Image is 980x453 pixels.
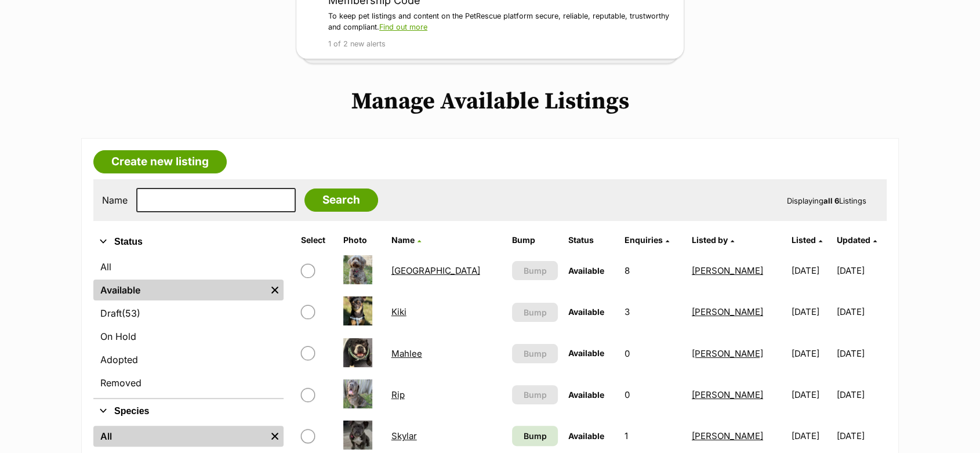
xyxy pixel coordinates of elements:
a: Kiki [391,306,406,317]
td: 8 [620,251,686,291]
a: Enquiries [625,235,669,245]
a: Name [391,235,421,245]
th: Status [564,231,619,249]
th: Select [296,231,337,249]
a: [PERSON_NAME] [692,265,763,276]
a: Remove filter [266,280,284,300]
span: Updated [837,235,870,245]
a: Updated [837,235,877,245]
a: Remove filter [266,426,284,447]
a: [PERSON_NAME] [692,430,763,441]
a: [PERSON_NAME] [692,348,763,359]
label: Name [102,195,128,205]
a: All [93,426,266,447]
button: Bump [512,303,558,322]
a: [GEOGRAPHIC_DATA] [391,265,480,276]
a: Adopted [93,349,284,370]
td: [DATE] [837,334,885,374]
button: Bump [512,385,558,404]
span: (53) [122,306,140,320]
td: [DATE] [787,251,836,291]
td: [DATE] [837,375,885,415]
a: [PERSON_NAME] [692,389,763,400]
strong: all 6 [823,196,839,205]
span: translation missing: en.admin.listings.index.attributes.enquiries [625,235,663,245]
input: Search [304,189,378,212]
td: 3 [620,292,686,332]
span: Available [568,390,604,400]
a: On Hold [93,326,284,347]
td: [DATE] [787,334,836,374]
span: Displaying Listings [787,196,866,205]
span: Listed by [692,235,728,245]
span: Available [568,266,604,276]
span: Available [568,348,604,358]
a: Listed [792,235,822,245]
a: Removed [93,372,284,393]
a: Draft [93,303,284,324]
td: [DATE] [787,375,836,415]
span: Bump [524,389,547,401]
a: Rip [391,389,405,400]
a: Available [93,280,266,300]
p: To keep pet listings and content on the PetRescue platform secure, reliable, reputable, trustwort... [328,11,675,33]
p: 1 of 2 new alerts [328,39,675,50]
span: Available [568,431,604,441]
td: [DATE] [787,292,836,332]
td: [DATE] [837,292,885,332]
td: 0 [620,375,686,415]
span: Listed [792,235,816,245]
a: All [93,256,284,277]
button: Bump [512,261,558,280]
a: Find out more [379,23,427,31]
span: Name [391,235,415,245]
span: Bump [524,347,547,360]
span: Available [568,307,604,317]
button: Bump [512,344,558,363]
th: Bump [507,231,562,249]
span: Bump [524,306,547,318]
td: [DATE] [837,251,885,291]
button: Status [93,234,284,249]
td: 0 [620,334,686,374]
button: Species [93,404,284,419]
a: Skylar [391,430,417,441]
th: Photo [339,231,386,249]
a: [PERSON_NAME] [692,306,763,317]
span: Bump [524,430,547,442]
div: Status [93,254,284,398]
a: Listed by [692,235,734,245]
a: Create new listing [93,150,227,173]
span: Bump [524,264,547,277]
a: Mahlee [391,348,422,359]
a: Bump [512,426,558,446]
